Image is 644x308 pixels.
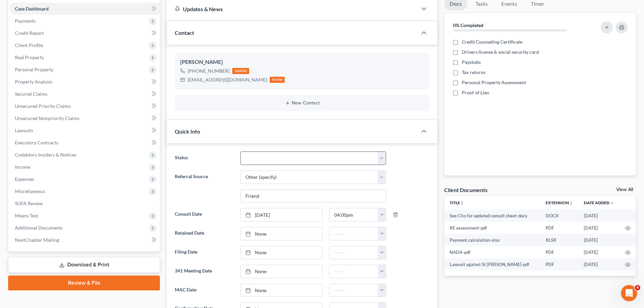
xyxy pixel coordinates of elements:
i: unfold_more [569,201,573,205]
td: [DATE] [578,210,620,222]
span: Personal Property Assessment [462,79,526,86]
span: Drivers license & social security card [462,49,539,55]
a: Unsecured Nonpriority Claims [9,112,160,124]
td: See Clio for updated consult sheet-docx [444,210,540,222]
a: None [241,284,322,297]
i: unfold_more [460,201,464,205]
i: expand_more [610,201,614,205]
span: Expenses [15,176,34,182]
td: [DATE] [578,222,620,234]
span: Additional Documents [15,225,63,231]
input: -- : -- [330,284,378,297]
span: Credit Report [15,30,44,36]
span: Contact [175,29,194,36]
button: New Contact [180,100,424,106]
span: NextChapter Mailing [15,237,59,243]
td: [DATE] [578,234,620,246]
div: Client Documents [444,186,487,193]
span: Income [15,164,30,170]
iframe: Intercom live chat [621,285,637,301]
span: 4 [635,285,640,290]
td: RE assessment-pdf [444,222,540,234]
a: Case Dashboard [9,3,160,15]
a: Titleunfold_more [450,200,464,205]
label: Filing Date [171,246,237,259]
span: Means Test [15,213,38,218]
span: Quick Info [175,128,200,135]
a: NextChapter Mailing [9,234,160,246]
div: [PERSON_NAME] [180,58,424,66]
input: -- : -- [330,246,378,259]
a: View All [616,187,633,192]
div: home [270,77,285,83]
div: Updates & News [175,5,409,13]
span: Tax returns [462,69,485,76]
a: Download & Print [8,257,160,273]
span: Miscellaneous [15,188,45,194]
span: Credit Counseling Certificate [462,39,522,45]
span: Client Profile [15,42,43,48]
a: Review & File [8,276,160,290]
span: Executory Contracts [15,140,58,145]
strong: 0% Completed [453,22,483,28]
td: PDF [540,222,578,234]
td: Payment calculation-xlsx [444,234,540,246]
input: -- : -- [330,208,378,221]
a: None [241,265,322,278]
a: Extensionunfold_more [546,200,573,205]
label: 341 Meeting Date [171,265,237,278]
input: -- : -- [330,265,378,278]
span: Codebtors Insiders & Notices [15,152,76,158]
a: None [241,227,322,240]
span: Unsecured Priority Claims [15,103,71,109]
label: Status [171,151,237,165]
div: [EMAIL_ADDRESS][DOMAIN_NAME] [188,76,267,83]
a: Property Analysis [9,76,160,88]
a: Unsecured Priority Claims [9,100,160,112]
span: SOFA Review [15,200,43,206]
td: NADA-pdf [444,246,540,258]
span: Property Analysis [15,79,52,85]
td: XLSX [540,234,578,246]
input: -- : -- [330,227,378,240]
input: Other Referral Source [241,190,386,203]
a: Lawsuits [9,124,160,137]
a: SOFA Review [9,197,160,210]
a: Credit Report [9,27,160,39]
div: mobile [232,68,249,74]
a: Executory Contracts [9,137,160,149]
span: Real Property [15,54,44,60]
div: [PHONE_NUMBER] [188,68,230,74]
a: None [241,246,322,259]
span: Secured Claims [15,91,47,97]
td: [DATE] [578,258,620,270]
label: Retained Date [171,227,237,240]
span: Personal Property [15,67,53,72]
td: PDF [540,246,578,258]
span: Proof of Lien [462,89,489,96]
td: PDF [540,258,578,270]
span: Lawsuits [15,127,33,133]
a: Date Added expand_more [584,200,614,205]
label: Consult Date [171,208,237,221]
td: Lawsuit against St [PERSON_NAME]-pdf [444,258,540,270]
span: Payments [15,18,35,24]
label: Referral Source [171,170,237,203]
td: [DATE] [578,246,620,258]
a: [DATE] [241,208,322,221]
span: Unsecured Nonpriority Claims [15,115,79,121]
td: DOCX [540,210,578,222]
a: Secured Claims [9,88,160,100]
span: Case Dashboard [15,6,49,11]
span: Paystubs [462,59,481,66]
label: MAC Date [171,284,237,297]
